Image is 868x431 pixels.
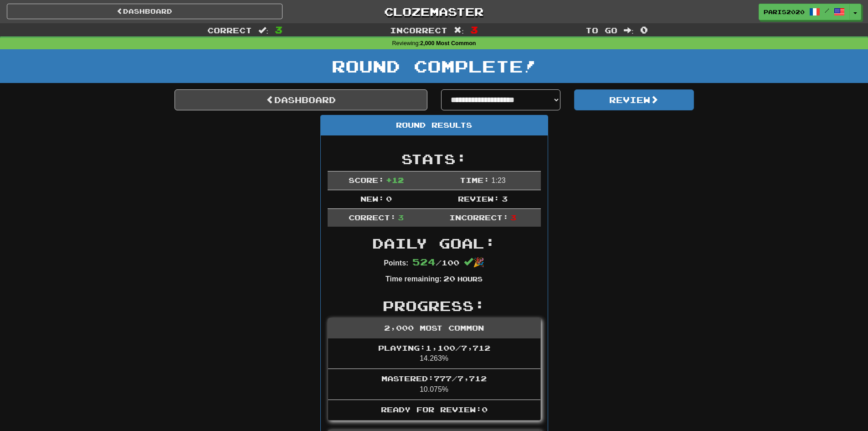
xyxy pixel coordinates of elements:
span: 0 [386,194,392,203]
span: Incorrect [390,26,447,35]
h1: Round Complete! [3,57,865,75]
span: Ready for Review: 0 [381,405,488,414]
span: 3 [275,24,282,35]
span: Playing: 1,100 / 7,712 [378,343,490,352]
span: Review: [458,194,499,203]
span: + 12 [386,176,404,184]
span: Correct [207,26,252,35]
span: Correct: [349,213,396,222]
strong: Time remaining: [385,275,442,283]
span: 524 [412,256,436,267]
span: 3 [398,213,404,222]
li: 10.075% [328,369,540,400]
a: Dashboard [175,89,427,110]
span: To go [586,26,617,35]
a: Dashboard [7,4,282,19]
div: Round Results [321,115,548,135]
strong: 2,000 Most Common [420,40,476,47]
span: 3 [502,194,508,203]
small: Hours [457,275,483,283]
span: 🎉 [464,257,484,267]
span: : [624,26,634,34]
span: : [258,26,268,34]
span: 3 [510,213,516,222]
span: 20 [443,274,455,283]
a: paris2020 / [759,4,850,20]
span: Mastered: 777 / 7,712 [381,374,487,383]
span: / 100 [412,258,459,267]
h2: Stats: [328,151,541,166]
h2: Progress: [328,298,541,313]
a: Clozemaster [296,4,572,20]
div: 2,000 Most Common [328,318,540,338]
span: / [825,7,829,14]
span: Score: [349,176,384,184]
span: 0 [640,24,648,35]
span: 1 : 23 [492,177,506,184]
span: Incorrect: [449,213,508,222]
span: paris2020 [764,8,805,16]
button: Review [574,89,694,110]
strong: Points: [384,259,408,267]
span: New: [360,194,384,203]
span: : [454,26,464,34]
li: 14.263% [328,338,540,369]
h2: Daily Goal: [328,236,541,251]
span: 3 [470,24,478,35]
span: Time: [460,176,489,184]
